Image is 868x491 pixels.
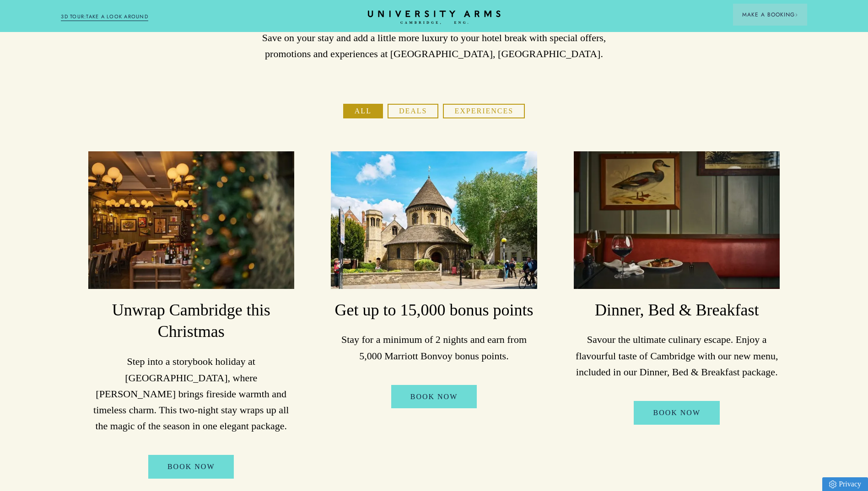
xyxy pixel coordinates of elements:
[343,104,383,118] button: All
[88,151,294,288] img: image-8c003cf989d0ef1515925c9ae6c58a0350393050-2500x1667-jpg
[61,13,148,21] a: 3D TOUR:TAKE A LOOK AROUND
[148,455,234,479] a: BOOK NOW
[88,299,294,343] h3: Unwrap Cambridge this Christmas
[733,4,807,26] button: Make a BookingArrow icon
[822,477,868,491] a: Privacy
[443,104,525,118] button: Experiences
[574,331,780,380] p: Savour the ultimate culinary escape. Enjoy a flavourful taste of Cambridge with our new menu, inc...
[742,11,798,19] span: Make a Booking
[331,151,537,288] img: image-a169143ac3192f8fe22129d7686b8569f7c1e8bc-2500x1667-jpg
[251,30,617,62] p: Save on your stay and add a little more luxury to your hotel break with special offers, promotion...
[331,299,537,321] h3: Get up to 15,000 bonus points
[88,353,294,434] p: Step into a storybook holiday at [GEOGRAPHIC_DATA], where [PERSON_NAME] brings fireside warmth an...
[574,151,780,288] img: image-a84cd6be42fa7fc105742933f10646be5f14c709-3000x2000-jpg
[388,104,439,118] button: Deals
[634,401,720,425] a: Book Now
[331,331,537,363] p: Stay for a minimum of 2 nights and earn from 5,000 Marriott Bonvoy bonus points.
[574,299,780,321] h3: Dinner, Bed & Breakfast
[795,13,798,16] img: Arrow icon
[391,385,477,409] a: Book Now
[368,11,501,25] a: Home
[829,480,836,488] img: Privacy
